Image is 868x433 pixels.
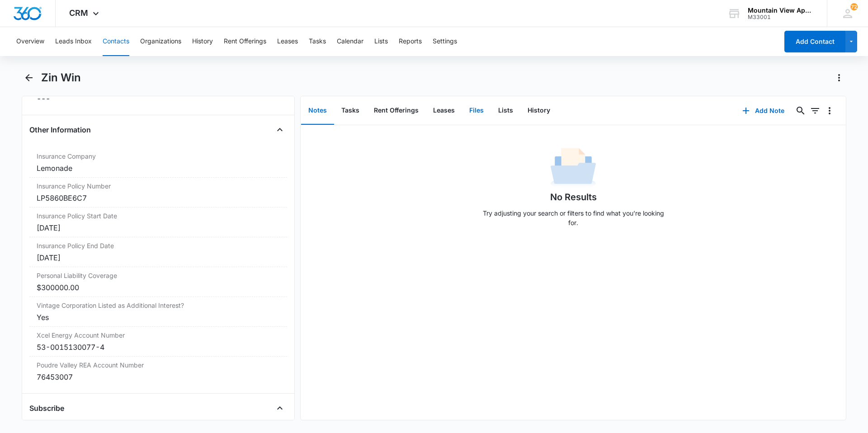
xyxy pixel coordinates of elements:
[273,401,287,415] button: Close
[808,104,822,118] button: Filters
[29,148,287,178] div: Insurance CompanyLemonade
[37,342,280,353] div: 53-0015130077-4
[491,97,520,125] button: Lists
[462,97,491,125] button: Files
[29,267,287,297] div: Personal Liability Coverage$300000.00
[29,237,287,267] div: Insurance Policy End Date[DATE]
[551,145,596,190] img: No Data
[37,330,280,340] label: Xcel Energy Account Number
[29,357,287,386] div: Poudre Valley REA Account Number76453007
[850,3,858,10] span: 72
[224,27,266,56] button: Rent Offerings
[37,312,280,323] div: Yes
[37,372,280,382] div: 76453007
[29,207,287,237] div: Insurance Policy Start Date[DATE]
[29,178,287,207] div: Insurance Policy NumberLP5860BE6C7
[550,190,597,204] h1: No Results
[784,31,845,52] button: Add Contact
[37,222,280,233] div: [DATE]
[22,71,36,85] button: Back
[367,97,426,125] button: Rent Offerings
[140,27,181,56] button: Organizations
[37,241,280,250] label: Insurance Policy End Date
[822,104,837,118] button: Overflow Menu
[309,27,326,56] button: Tasks
[334,97,367,125] button: Tasks
[832,71,846,85] button: Actions
[192,27,213,56] button: History
[273,122,287,137] button: Close
[426,97,462,125] button: Leases
[103,27,129,56] button: Contacts
[29,297,287,327] div: Vintage Corporation Listed as Additional Interest?Yes
[55,27,92,56] button: Leads Inbox
[37,93,280,104] dd: ---
[37,163,280,174] div: Lemonade
[37,252,280,263] div: [DATE]
[29,327,287,357] div: Xcel Energy Account Number53-0015130077-4
[37,282,280,293] dd: $300000.00
[37,181,280,191] label: Insurance Policy Number
[37,193,280,203] div: LP5860BE6C7
[748,7,814,14] div: account name
[37,151,280,161] label: Insurance Company
[301,97,334,125] button: Notes
[399,27,422,56] button: Reports
[374,27,388,56] button: Lists
[37,301,280,310] label: Vintage Corporation Listed as Additional Interest?
[733,100,793,122] button: Add Note
[520,97,557,125] button: History
[433,27,457,56] button: Settings
[29,403,64,414] h4: Subscribe
[69,8,88,18] span: CRM
[41,71,81,85] h1: Zin Win
[277,27,298,56] button: Leases
[37,271,280,280] label: Personal Liability Coverage
[793,104,808,118] button: Search...
[16,27,44,56] button: Overview
[478,208,668,227] p: Try adjusting your search or filters to find what you’re looking for.
[850,3,858,10] div: notifications count
[37,360,280,370] label: Poudre Valley REA Account Number
[748,14,814,20] div: account id
[29,124,91,135] h4: Other Information
[37,211,280,221] label: Insurance Policy Start Date
[337,27,363,56] button: Calendar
